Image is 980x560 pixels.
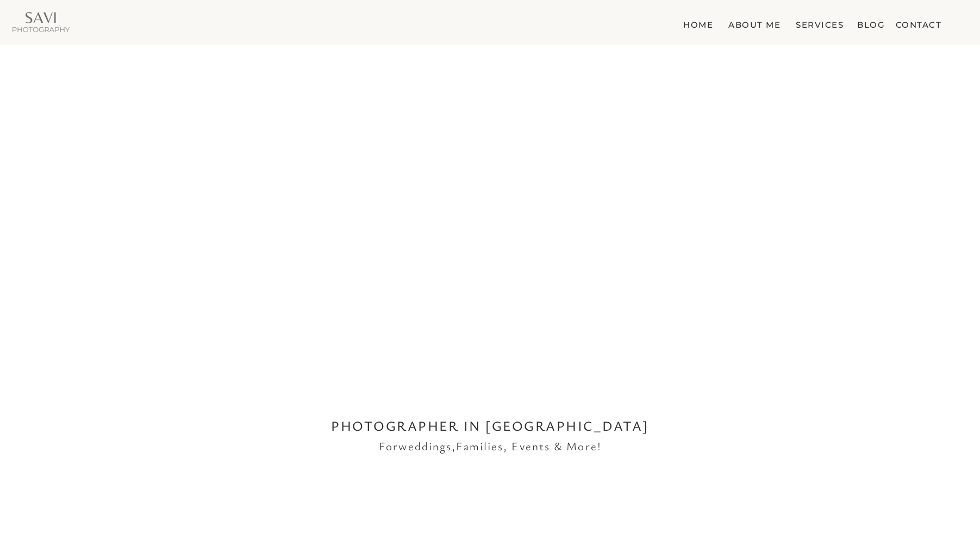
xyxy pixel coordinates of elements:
a: Families [456,438,503,454]
a: home [680,17,713,28]
a: Services [794,17,846,28]
a: weddings [398,438,452,454]
a: about me [722,17,781,28]
a: contact [895,17,941,28]
a: blog [855,17,885,28]
h1: Photographer in [GEOGRAPHIC_DATA] [303,416,677,434]
h2: for , , Events & more! [317,439,664,465]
